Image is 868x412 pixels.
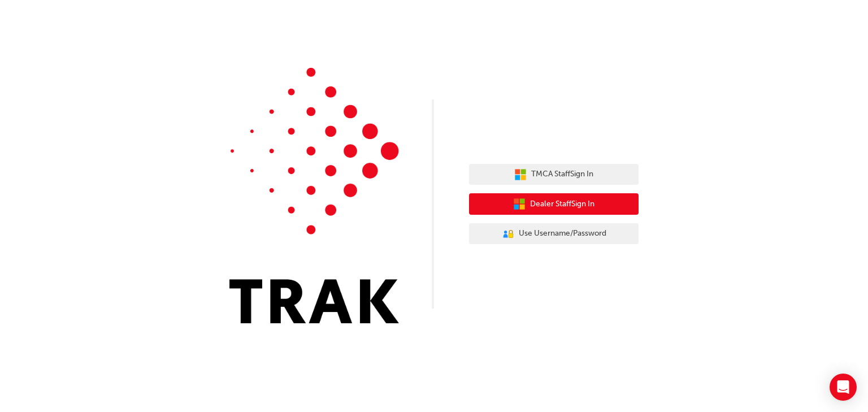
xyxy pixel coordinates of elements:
[519,227,606,240] span: Use Username/Password
[469,193,639,215] button: Dealer StaffSign In
[830,374,857,401] div: Open Intercom Messenger
[530,198,594,211] span: Dealer Staff Sign In
[469,223,639,245] button: Use Username/Password
[229,68,399,323] img: Trak
[531,168,593,181] span: TMCA Staff Sign In
[469,164,639,185] button: TMCA StaffSign In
